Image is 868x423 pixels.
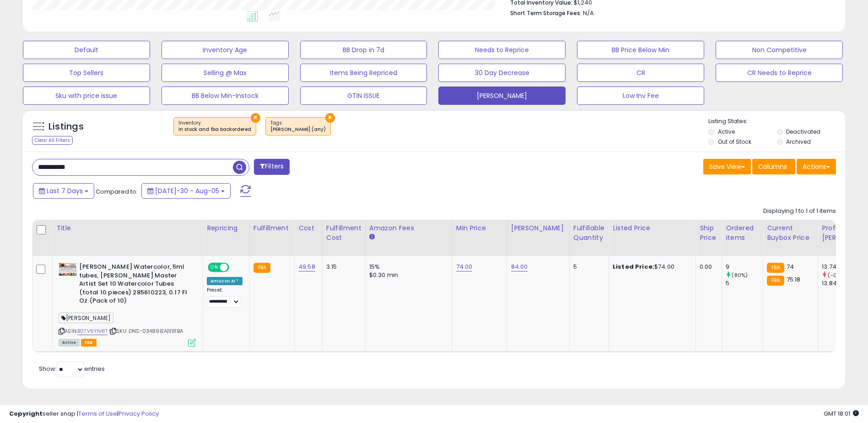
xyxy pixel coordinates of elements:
[300,64,427,82] button: Items Being Repriced
[787,275,801,284] span: 75.18
[797,159,836,174] button: Actions
[438,41,566,59] button: Needs to Reprice
[23,64,150,82] button: Top Sellers
[251,113,260,123] button: ×
[59,339,80,347] span: All listings currently available for purchase on Amazon
[59,313,113,323] span: [PERSON_NAME]
[178,119,251,133] span: Inventory :
[79,263,190,308] b: [PERSON_NAME] Watercolor, 5ml tubes, [PERSON_NAME] Master Artist Set 10 Watercolor Tubes (total 1...
[456,262,473,271] a: 74.00
[56,223,199,233] div: Title
[162,87,289,105] button: BB Below Min-Instock
[758,162,787,171] span: Columns
[270,119,326,133] span: Tags :
[732,271,748,279] small: (80%)
[824,409,859,418] span: 2025-08-13 18:01 GMT
[786,138,811,146] label: Archived
[59,263,77,276] img: 41QUfuEvTPL._SL40_.jpg
[700,223,718,243] div: Ship Price
[577,87,704,105] button: Low Inv Fee
[270,126,326,133] div: [PERSON_NAME] (any)
[613,223,692,233] div: Listed Price
[369,233,375,241] small: Amazon Fees.
[325,113,335,123] button: ×
[155,186,219,195] span: [DATE]-30 - Aug-05
[39,364,105,373] span: Show: entries
[438,64,566,82] button: 30 Day Decrease
[613,263,689,271] div: $74.00
[577,41,704,59] button: BB Price Below Min
[162,41,289,59] button: Inventory Age
[300,87,427,105] button: GTIN ISSUE
[33,183,94,199] button: Last 7 Days
[253,223,291,233] div: Fulfillment
[326,223,361,243] div: Fulfillment Cost
[511,223,566,233] div: [PERSON_NAME]
[141,183,231,199] button: [DATE]-30 - Aug-05
[511,262,528,271] a: 84.00
[162,64,289,82] button: Selling @ Max
[78,409,117,418] a: Terms of Use
[700,263,715,271] div: 0.00
[207,277,243,285] div: Amazon AI *
[298,223,318,233] div: Cost
[326,263,358,271] div: 3.15
[577,64,704,82] button: CR
[23,41,150,59] button: Default
[613,262,654,271] b: Listed Price:
[716,41,843,59] button: Non Competitive
[9,409,43,418] strong: Copyright
[708,117,845,126] p: Listing States:
[96,187,138,196] span: Compared to:
[77,327,108,335] a: B07V6YN41T
[718,138,751,146] label: Out of Stock
[178,126,251,133] div: in stock and fba backordered
[253,263,270,273] small: FBA
[23,87,150,105] button: Sku with price issue
[763,207,836,216] div: Displaying 1 to 1 of 1 items
[767,276,784,286] small: FBA
[369,271,445,279] div: $0.30 min
[49,120,84,133] h5: Listings
[207,223,246,233] div: Repricing
[369,223,448,233] div: Amazon Fees
[786,128,820,136] label: Deactivated
[726,263,763,271] div: 9
[228,264,243,271] span: OFF
[573,223,605,243] div: Fulfillable Quantity
[703,159,751,174] button: Save View
[583,9,594,17] span: N/A
[787,262,794,271] span: 74
[59,263,196,345] div: ASIN:
[81,339,97,347] span: FBA
[716,64,843,82] button: CR Needs to Reprice
[752,159,795,174] button: Columns
[47,186,83,195] span: Last 7 Days
[9,410,159,418] div: seller snap | |
[767,263,784,273] small: FBA
[828,271,850,279] small: (-0.72%)
[119,409,159,418] a: Privacy Policy
[109,327,183,335] span: | SKU: DNS-03489|EA|1|1|FBA
[254,159,290,175] button: Filters
[300,41,427,59] button: BB Drop in 7d
[510,9,582,17] b: Short Term Storage Fees:
[209,264,220,271] span: ON
[456,223,503,233] div: Min Price
[718,128,735,136] label: Active
[32,136,73,145] div: Clear All Filters
[726,279,763,287] div: 5
[726,223,759,243] div: Ordered Items
[767,223,814,243] div: Current Buybox Price
[573,263,602,271] div: 5
[369,263,445,271] div: 15%
[438,87,566,105] button: [PERSON_NAME]
[207,287,243,308] div: Preset:
[298,262,315,271] a: 49.58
